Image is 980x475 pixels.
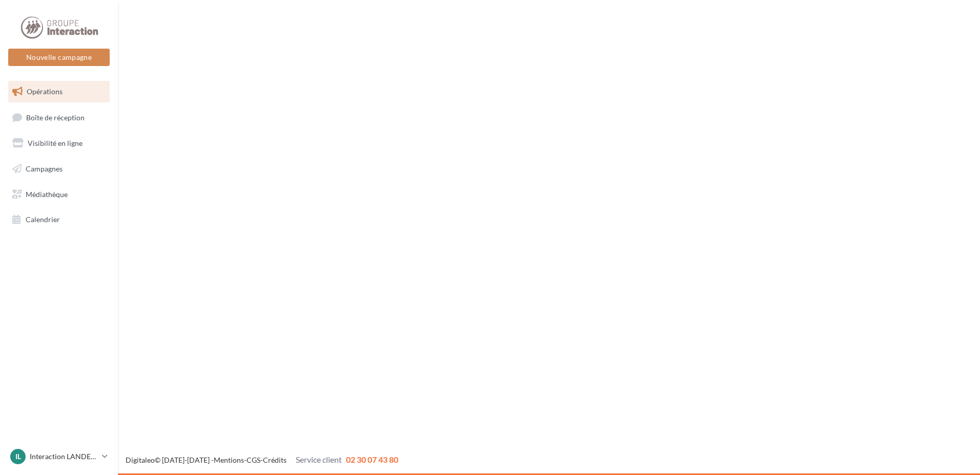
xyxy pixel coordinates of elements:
button: Nouvelle campagne [8,49,110,66]
a: Crédits [263,456,287,464]
a: Opérations [6,81,112,102]
span: Campagnes [26,164,63,173]
span: Médiathèque [26,189,68,198]
a: Mentions [214,456,244,464]
a: Visibilité en ligne [6,133,112,154]
a: CGS [247,456,260,464]
a: Campagnes [6,158,112,180]
span: Visibilité en ligne [28,139,83,147]
p: Interaction LANDERNEAU [30,451,98,462]
span: Boîte de réception [26,113,85,121]
span: Calendrier [26,215,60,224]
a: Calendrier [6,209,112,230]
span: Opérations [27,87,63,96]
span: © [DATE]-[DATE] - - - [126,456,398,464]
a: Médiathèque [6,184,112,205]
span: Service client [296,455,342,464]
a: Boîte de réception [6,106,112,128]
a: IL Interaction LANDERNEAU [8,447,110,466]
span: 02 30 07 43 80 [346,455,398,464]
a: Digitaleo [126,456,155,464]
span: IL [15,451,21,462]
